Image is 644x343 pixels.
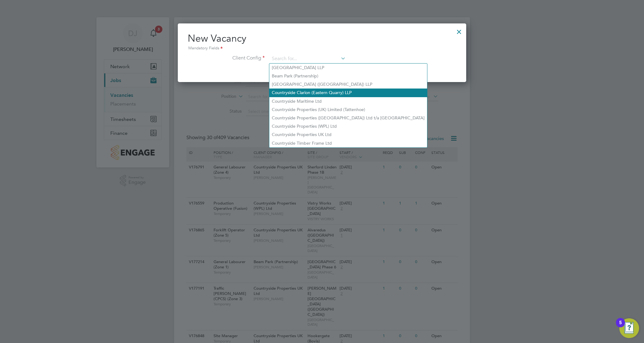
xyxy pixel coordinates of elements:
[188,45,456,52] div: Mandatory Fields
[269,139,427,147] li: Countryside Timber Frame Ltd
[269,105,427,114] li: Countryside Properties (UK) Limited (Tattenhoe)
[269,64,427,72] li: [GEOGRAPHIC_DATA] LLP
[269,89,427,97] li: Countryside Clarion (Eastern Quarry) LLP
[269,80,427,89] li: [GEOGRAPHIC_DATA] ([GEOGRAPHIC_DATA]) LLP
[619,323,622,331] div: 5
[269,114,427,122] li: Countryside Properties ([GEOGRAPHIC_DATA]) Ltd t/a [GEOGRAPHIC_DATA]
[269,130,427,139] li: Countryside Properties UK Ltd
[269,72,427,80] li: Beam Park (Partnership)
[269,122,427,130] li: Countryside Properties (WPL) Ltd
[188,55,265,61] label: Client Config
[619,318,639,338] button: Open Resource Center, 5 new notifications
[270,54,346,64] input: Search for...
[269,97,427,105] li: Countryside Maritime Ltd
[188,32,456,52] h2: New Vacancy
